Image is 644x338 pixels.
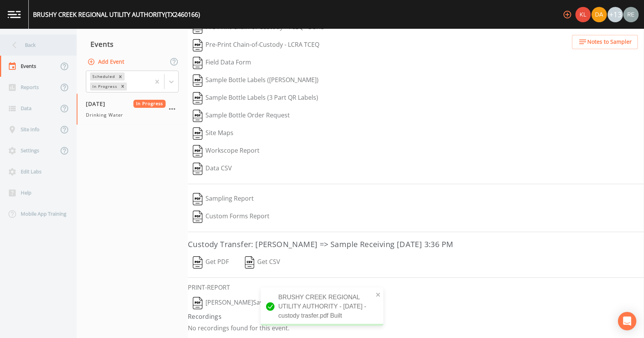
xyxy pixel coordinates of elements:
button: Data CSV [188,160,237,178]
button: Sample Bottle Labels ([PERSON_NAME]) [188,72,324,89]
button: Workscope Report [188,142,264,160]
img: svg%3e [245,256,255,269]
img: svg%3e [193,39,202,51]
img: svg%3e [193,92,202,104]
img: e720f1e92442e99c2aab0e3b783e6548 [623,7,639,22]
img: logo [8,11,21,18]
button: Sampling Report [188,190,259,208]
span: Drinking Water [86,112,123,119]
img: svg%3e [193,256,202,269]
div: In Progress [90,82,118,91]
img: svg%3e [193,211,202,223]
button: close [376,290,381,299]
img: svg%3e [193,127,202,140]
button: Notes to Sampler [572,35,638,49]
button: [PERSON_NAME]Saved:[DATE] 6:00 PM [188,294,320,312]
img: svg%3e [193,193,202,205]
img: svg%3e [193,297,202,309]
div: Scheduled [90,73,116,81]
img: 9c4450d90d3b8045b2e5fa62e4f92659 [575,7,591,22]
h3: Custody Transfer: [PERSON_NAME] => Sample Receiving [DATE] 3:36 PM [188,238,644,251]
div: Remove In Progress [118,82,127,91]
div: BRUSHY CREEK REGIONAL UTILITY AUTHORITY - [DATE] - custody trasfer.pdf Built [261,287,383,326]
span: In Progress [133,100,166,108]
p: No recordings found for this event. [188,324,644,332]
img: svg%3e [193,74,202,87]
button: Add Event [86,55,127,69]
div: David Weber [591,7,607,22]
img: svg%3e [193,145,202,157]
div: BRUSHY CREEK REGIONAL UTILITY AUTHORITY (TX2460166) [33,10,200,19]
div: Open Intercom Messenger [618,312,636,330]
h4: Recordings [188,312,644,321]
div: Events [77,35,188,54]
img: svg%3e [193,110,202,122]
img: svg%3e [193,163,202,175]
div: Kler Teran [575,7,591,22]
button: Get PDF [188,254,234,271]
img: svg%3e [193,57,202,69]
img: a84961a0472e9debc750dd08a004988d [591,7,607,22]
a: [DATE]In ProgressDrinking Water [77,94,188,125]
button: Pre-Print Chain-of-Custody - LCRA TCEQ [188,36,324,54]
div: +13 [608,7,623,22]
button: Sample Bottle Labels (3 Part QR Labels) [188,89,323,107]
div: Remove Scheduled [116,73,125,81]
button: Get CSV [240,254,286,271]
button: Site Maps [188,125,238,142]
h6: PRINT-REPORT [188,284,644,291]
span: [DATE] [86,100,111,108]
span: Notes to Sampler [587,37,632,47]
button: Custom Forms Report [188,208,274,226]
button: Sample Bottle Order Request [188,107,295,125]
button: Field Data Form [188,54,256,72]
